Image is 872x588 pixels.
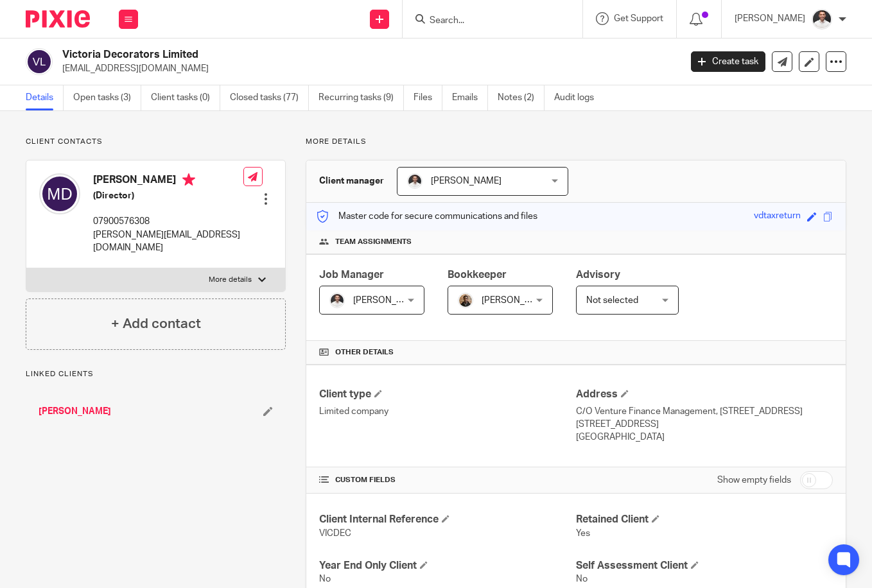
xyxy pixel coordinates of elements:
img: svg%3E [26,48,53,75]
span: Yes [576,529,590,538]
a: Open tasks (3) [73,85,141,110]
a: Details [26,85,64,110]
a: Notes (2) [498,85,545,110]
span: [PERSON_NAME] [482,296,552,305]
h4: Year End Only Client [319,559,576,573]
a: [PERSON_NAME] [39,405,111,418]
h3: Client manager [319,175,384,187]
a: Files [414,85,442,110]
span: [PERSON_NAME] [431,177,501,186]
span: Not selected [586,296,638,305]
img: dom%20slack.jpg [812,9,832,30]
a: Client tasks (0) [151,85,220,110]
span: No [319,575,331,584]
p: Client contacts [26,137,286,147]
img: Pixie [26,10,90,28]
p: [PERSON_NAME] [735,12,805,25]
p: Linked clients [26,369,286,379]
p: [PERSON_NAME][EMAIL_ADDRESS][DOMAIN_NAME] [93,229,243,255]
h4: + Add contact [111,314,201,334]
label: Show empty fields [717,474,791,487]
p: Master code for secure communications and files [316,210,537,223]
p: [GEOGRAPHIC_DATA] [576,431,833,444]
h4: Retained Client [576,513,833,526]
img: svg%3E [39,173,80,214]
h4: CUSTOM FIELDS [319,475,576,485]
span: Team assignments [335,237,412,247]
span: No [576,575,588,584]
p: Limited company [319,405,576,418]
a: Create task [691,51,765,72]
h4: [PERSON_NAME] [93,173,243,189]
a: Emails [452,85,488,110]
input: Search [428,15,544,27]
i: Primary [182,173,195,186]
h4: Client Internal Reference [319,513,576,526]
p: More details [306,137,846,147]
p: C/O Venture Finance Management, [STREET_ADDRESS] [576,405,833,418]
h4: Address [576,388,833,401]
h5: (Director) [93,189,243,202]
span: Job Manager [319,270,384,280]
h2: Victoria Decorators Limited [62,48,550,62]
span: Get Support [614,14,663,23]
span: [PERSON_NAME] [353,296,424,305]
h4: Client type [319,388,576,401]
h4: Self Assessment Client [576,559,833,573]
div: vdtaxreturn [754,209,801,224]
a: Audit logs [554,85,604,110]
span: Bookkeeper [448,270,507,280]
p: 07900576308 [93,215,243,228]
img: WhatsApp%20Image%202025-04-23%20.jpg [458,293,473,308]
img: dom%20slack.jpg [407,173,423,189]
a: Closed tasks (77) [230,85,309,110]
span: Other details [335,347,394,358]
p: More details [209,275,252,285]
span: Advisory [576,270,620,280]
img: dom%20slack.jpg [329,293,345,308]
p: [EMAIL_ADDRESS][DOMAIN_NAME] [62,62,672,75]
a: Recurring tasks (9) [318,85,404,110]
p: [STREET_ADDRESS] [576,418,833,431]
span: VICDEC [319,529,351,538]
